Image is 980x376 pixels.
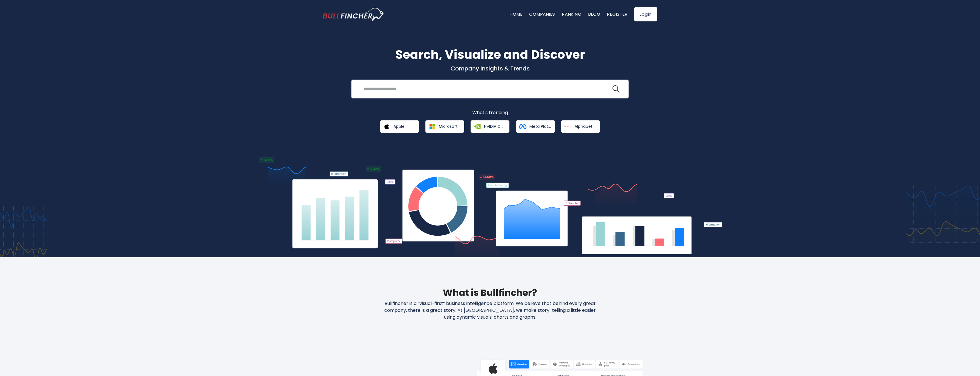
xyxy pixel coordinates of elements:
a: Meta Platforms [516,120,555,133]
span: Apple [393,124,405,129]
a: Home [510,11,522,17]
a: Login [634,7,657,21]
span: Alphabet [575,124,593,129]
img: bullfincher logo [323,8,384,21]
a: Companies [529,11,555,17]
span: Meta Platforms [529,124,551,129]
a: Register [607,11,627,17]
a: Apple [380,120,419,133]
a: NVIDIA Corporation [471,120,509,133]
p: Bullfincher is a “visual-first” business intelligence platform. We believe that behind every grea... [368,300,612,321]
h1: Search, Visualize and Discover [323,46,657,64]
span: NVIDIA Corporation [484,124,505,129]
p: Company Insights & Trends [323,65,657,72]
a: Microsoft Corporation [425,120,464,133]
img: search icon [612,85,620,93]
p: What's trending [323,110,657,116]
a: Ranking [562,11,581,17]
h2: What is Bullfincher? [323,286,657,300]
span: Microsoft Corporation [439,124,460,129]
a: Alphabet [561,120,600,133]
a: Blog [588,11,600,17]
a: Go to homepage [323,8,384,21]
